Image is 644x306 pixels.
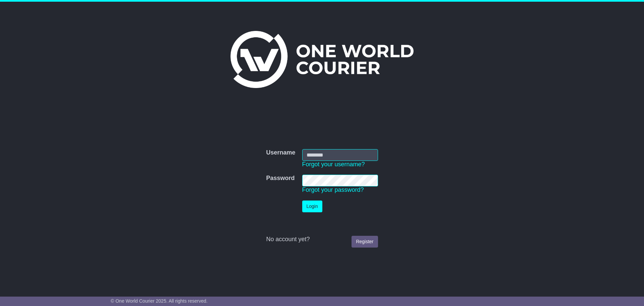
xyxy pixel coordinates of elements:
label: Username [266,149,295,157]
button: Login [302,201,322,212]
img: One World [230,31,414,88]
a: Forgot your password? [302,186,364,193]
div: No account yet? [266,236,378,243]
span: © One World Courier 2025. All rights reserved. [111,298,208,304]
a: Forgot your username? [302,161,365,168]
label: Password [266,175,294,182]
a: Register [352,236,378,248]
